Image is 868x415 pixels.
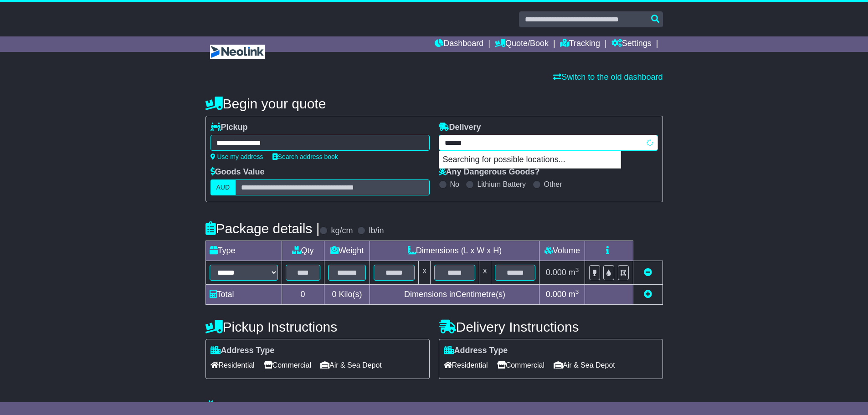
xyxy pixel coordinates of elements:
[205,319,430,334] h4: Pickup Instructions
[439,123,481,133] label: Delivery
[611,36,652,52] a: Settings
[495,36,549,52] a: Quote/Book
[554,358,615,372] span: Air & Sea Depot
[435,36,483,52] a: Dashboard
[282,285,324,305] td: 0
[439,151,621,169] p: Searching for possible locations...
[539,241,585,261] td: Volume
[370,241,539,261] td: Dimensions (L x W x H)
[272,153,338,160] a: Search address book
[439,135,658,151] typeahead: Please provide city
[544,180,562,189] label: Other
[444,358,488,372] span: Residential
[369,226,384,236] label: lb/in
[211,123,248,133] label: Pickup
[546,290,566,299] span: 0.000
[324,285,370,305] td: Kilo(s)
[211,179,236,195] label: AUD
[211,358,255,372] span: Residential
[546,268,566,277] span: 0.000
[569,290,579,299] span: m
[332,290,336,299] span: 0
[331,226,353,236] label: kg/cm
[560,36,600,52] a: Tracking
[477,180,526,189] label: Lithium Battery
[320,358,382,372] span: Air & Sea Depot
[439,167,540,177] label: Any Dangerous Goods?
[444,346,508,356] label: Address Type
[370,285,539,305] td: Dimensions in Centimetre(s)
[575,288,579,295] sup: 3
[211,153,263,160] a: Use my address
[205,285,282,305] td: Total
[439,319,663,334] h4: Delivery Instructions
[553,72,663,82] a: Switch to the old dashboard
[644,290,652,299] a: Add new item
[324,241,370,261] td: Weight
[479,261,491,285] td: x
[644,268,652,277] a: Remove this item
[205,96,663,111] h4: Begin your quote
[450,180,459,189] label: No
[211,167,265,177] label: Goods Value
[264,358,311,372] span: Commercial
[282,241,324,261] td: Qty
[419,261,431,285] td: x
[205,221,320,236] h4: Package details |
[575,266,579,273] sup: 3
[569,268,579,277] span: m
[497,358,544,372] span: Commercial
[205,400,663,415] h4: Warranty & Insurance
[211,346,275,356] label: Address Type
[205,241,282,261] td: Type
